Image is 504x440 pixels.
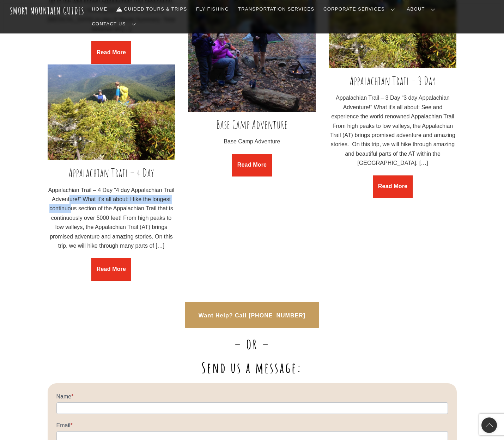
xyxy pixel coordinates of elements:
[48,335,457,352] h1: – or –
[216,117,287,132] a: Base Camp Adventure
[56,392,448,402] label: Name
[321,2,401,17] a: Corporate Services
[91,41,131,64] a: Read More
[91,258,131,280] a: Read More
[114,2,190,17] a: Guided Tours & Trips
[193,2,232,17] a: Fly Fishing
[89,17,142,31] a: Contact Us
[235,2,317,17] a: Transportation Services
[404,2,441,17] a: About
[329,93,457,168] p: Appalachian Trail – 3 Day “3 day Appalachian Adventure!” What it’s all about: See and experience ...
[56,421,448,431] label: Email
[48,359,457,376] h1: Send us a message:
[48,64,175,160] img: 1448638418078-min
[185,312,319,318] a: Want Help? Call [PHONE_NUMBER]
[10,5,85,17] a: Smoky Mountain Guides
[185,302,319,328] button: Want Help? Call [PHONE_NUMBER]
[350,73,436,88] a: Appalachian Trail – 3 Day
[89,2,110,17] a: Home
[68,165,154,180] a: Appalachian Trail – 4 Day
[232,154,272,176] a: Read More
[373,175,412,198] a: Read More
[48,186,175,251] p: Appalachian Trail – 4 Day “4 day Appalachian Trail Adventure!” What it’s all about: Hike the long...
[188,137,316,146] p: Base Camp Adventure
